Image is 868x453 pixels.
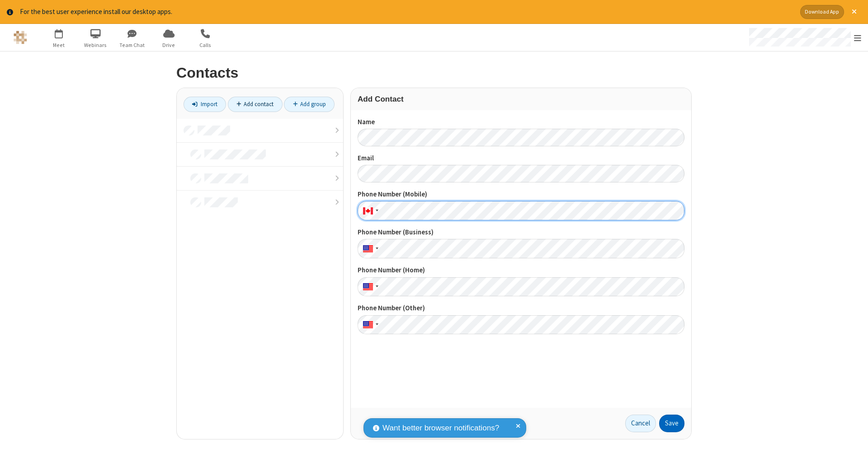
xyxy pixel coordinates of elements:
[358,277,381,297] div: United States: + 1
[358,315,381,335] div: United States: + 1
[79,41,113,49] span: Webinars
[176,65,692,81] h2: Contacts
[741,24,868,51] div: Open menu
[3,24,37,51] button: Logo
[800,5,844,19] button: Download App
[184,97,226,112] a: Import
[358,201,381,220] div: Canada: + 1
[358,95,684,103] h3: Add Contact
[358,303,684,313] label: Phone Number (Other)
[42,41,76,49] span: Meet
[625,415,656,433] a: Cancel
[358,153,684,163] label: Email
[847,5,861,19] button: Close alert
[358,239,381,258] div: United States: + 1
[358,227,684,238] label: Phone Number (Business)
[14,31,27,44] img: QA Selenium DO NOT DELETE OR CHANGE
[358,189,684,200] label: Phone Number (Mobile)
[115,41,149,49] span: Team Chat
[284,97,335,112] a: Add group
[659,415,684,433] button: Save
[358,265,684,276] label: Phone Number (Home)
[189,41,222,49] span: Calls
[20,7,793,17] div: For the best user experience install our desktop apps.
[358,117,684,127] label: Name
[152,41,186,49] span: Drive
[228,97,283,112] a: Add contact
[382,422,499,434] span: Want better browser notifications?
